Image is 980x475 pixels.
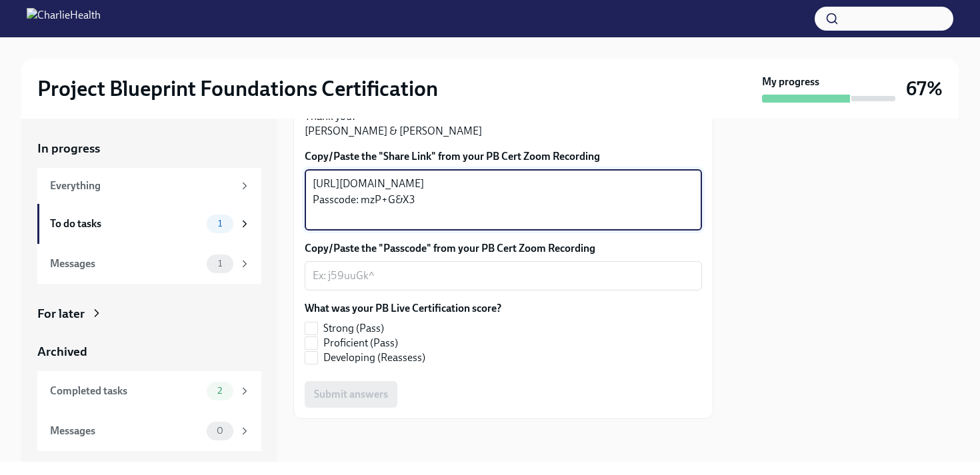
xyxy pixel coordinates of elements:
[37,168,261,204] a: Everything
[323,321,384,336] span: Strong (Pass)
[37,75,438,102] h2: Project Blueprint Foundations Certification
[37,204,261,244] a: To do tasks1
[305,109,702,139] p: Thank you! [PERSON_NAME] & [PERSON_NAME]
[37,244,261,284] a: Messages1
[209,426,231,436] span: 0
[906,77,943,101] h3: 67%
[27,8,101,29] img: CharlieHealth
[37,140,261,157] a: In progress
[305,301,501,316] label: What was your PB Live Certification score?
[323,350,425,365] span: Developing (Reassess)
[209,386,230,396] span: 2
[50,179,233,193] div: Everything
[210,258,230,268] span: 1
[37,343,261,360] a: Archived
[37,371,261,411] a: Completed tasks2
[37,305,261,322] a: For later
[50,384,201,398] div: Completed tasks
[210,219,230,229] span: 1
[305,241,702,256] label: Copy/Paste the "Passcode" from your PB Cert Zoom Recording
[323,336,398,350] span: Proficient (Pass)
[50,256,201,271] div: Messages
[305,149,702,164] label: Copy/Paste the "Share Link" from your PB Cert Zoom Recording
[50,217,201,231] div: To do tasks
[50,424,201,438] div: Messages
[37,411,261,451] a: Messages0
[313,176,694,224] textarea: [URL][DOMAIN_NAME] Passcode: mzP+G&X3
[762,75,819,89] strong: My progress
[37,305,85,322] div: For later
